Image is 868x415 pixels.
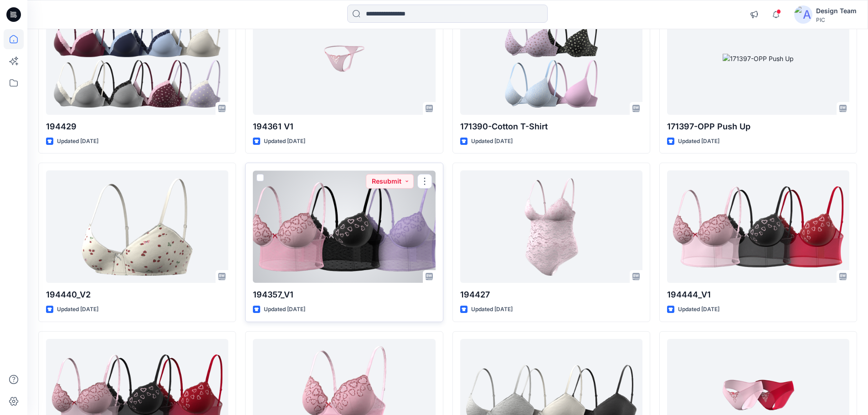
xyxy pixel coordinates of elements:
p: 194440_V2 [46,288,228,301]
a: 171397-OPP Push Up [667,2,849,115]
a: 194357_V1 [253,170,435,283]
a: 194429 [46,2,228,115]
p: 194429 [46,120,228,133]
a: 194361 V1 [253,2,435,115]
img: avatar [794,5,812,24]
a: 194444_V1 [667,170,849,283]
a: 171390-Cotton T-Shirt [460,2,642,115]
div: PIC [816,16,857,23]
p: Updated [DATE] [264,137,305,146]
p: 194427 [460,288,642,301]
p: 194361 V1 [253,120,435,133]
p: Updated [DATE] [264,305,305,314]
p: Updated [DATE] [57,137,98,146]
a: 194427 [460,170,642,283]
a: 194440_V2 [46,170,228,283]
p: Updated [DATE] [471,305,513,314]
p: Updated [DATE] [678,137,719,146]
p: Updated [DATE] [471,137,513,146]
p: 194444_V1 [667,288,849,301]
p: 194357_V1 [253,288,435,301]
p: 171390-Cotton T-Shirt [460,120,642,133]
p: Updated [DATE] [57,305,98,314]
div: Design Team [816,5,857,16]
p: Updated [DATE] [678,305,719,314]
p: 171397-OPP Push Up [667,120,849,133]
